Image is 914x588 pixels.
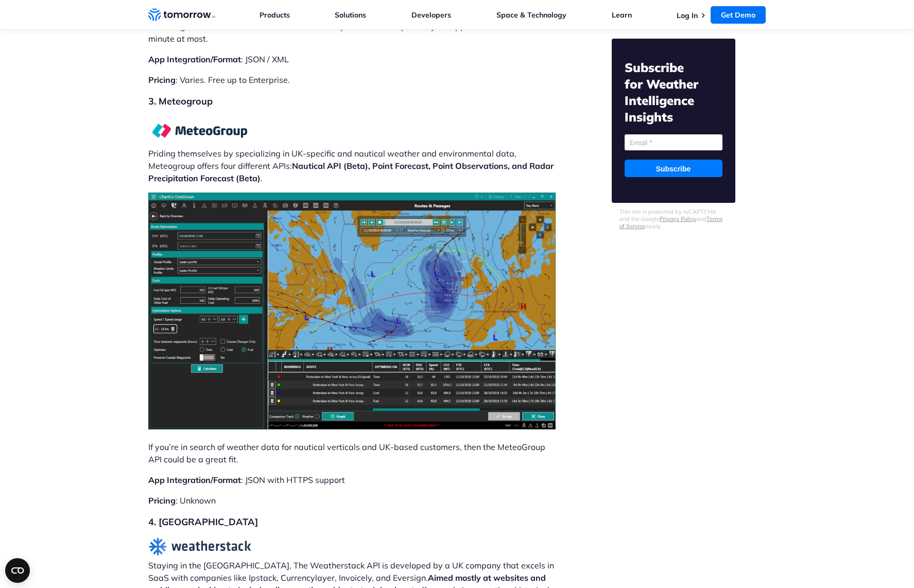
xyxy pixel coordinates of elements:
[148,74,557,86] p: : Varies. Free up to Enterprise.
[619,208,728,230] p: This site is protected by reCAPTCHA and the Google and apply.
[148,20,557,45] p: One thing to consider is that the free account for OpenWeatherMap limits your app to 60 API calls...
[260,10,290,20] a: Products
[148,7,215,23] a: Home link
[5,558,30,583] button: Open CMP widget
[677,11,698,20] a: Log In
[335,10,366,20] a: Solutions
[619,215,722,230] a: Terms of Service
[496,10,566,20] a: Space & Technology
[625,59,722,125] h2: Subscribe for Weather Intelligence Insights
[148,441,557,465] p: If you’re in search of weather data for nautical verticals and UK-based customers, then the Meteo...
[148,494,557,507] p: : Unknown
[612,10,632,20] a: Learn
[411,10,451,20] a: Developers
[148,117,557,184] p: Priding themselves by specializing in UK-specific and nautical weather and environmental data, Me...
[625,134,722,150] input: Email *
[148,94,557,109] h2: 3. Meteogroup
[148,538,251,556] img: weatherstack logo
[148,53,557,65] p: : JSON / XML
[148,117,251,144] img: meteogroup logo
[660,215,696,222] a: Privacy Policy
[625,160,722,177] input: Subscribe
[148,475,241,485] strong: App Integration/Format
[148,495,176,506] strong: Pricing
[711,6,766,24] a: Get Demo
[148,54,241,64] strong: App Integration/Format
[148,161,554,183] strong: Nautical API (Beta), Point Forecast, Point Observations, and Radar Precipitation Forecast (Beta)
[148,474,557,486] p: : JSON with HTTPS support
[148,193,556,429] img: meteotech dashboard
[148,515,557,529] h2: 4. [GEOGRAPHIC_DATA]
[148,75,176,85] strong: Pricing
